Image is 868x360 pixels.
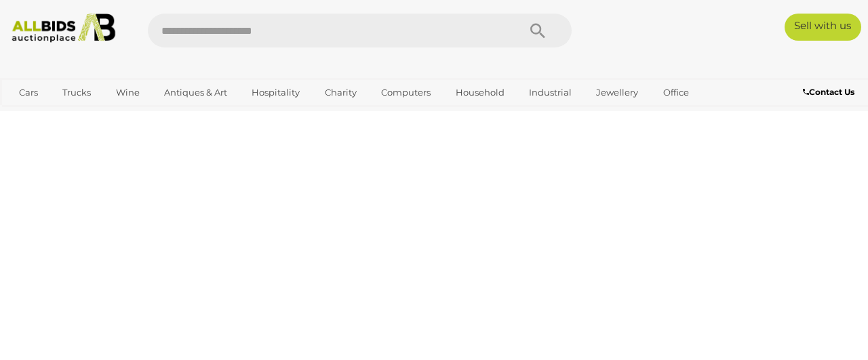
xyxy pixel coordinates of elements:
a: Cars [10,81,47,104]
a: Jewellery [587,81,647,104]
a: Antiques & Art [155,81,236,104]
b: Contact Us [803,87,854,97]
a: Charity [316,81,366,104]
a: Sports [10,104,56,126]
a: Industrial [520,81,580,104]
a: Contact Us [803,85,858,100]
a: Trucks [54,81,100,104]
a: Office [654,81,698,104]
a: Computers [372,81,439,104]
a: Wine [107,81,149,104]
a: Household [447,81,513,104]
img: Allbids.com.au [6,14,121,43]
a: Hospitality [243,81,309,104]
button: Search [504,14,572,47]
a: Sell with us [785,14,861,41]
a: [GEOGRAPHIC_DATA] [62,104,176,126]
